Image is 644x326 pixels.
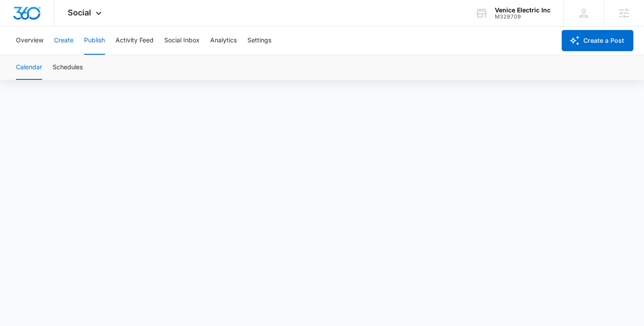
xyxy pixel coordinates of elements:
[495,14,551,20] div: account id
[54,26,73,55] button: Create
[116,26,154,55] button: Activity Feed
[84,26,105,55] button: Publish
[68,8,91,17] span: Social
[53,55,83,80] button: Schedules
[247,26,271,55] button: Settings
[495,7,551,14] div: account name
[210,26,237,55] button: Analytics
[16,26,43,55] button: Overview
[562,30,633,51] button: Create a Post
[164,26,200,55] button: Social Inbox
[16,55,42,80] button: Calendar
